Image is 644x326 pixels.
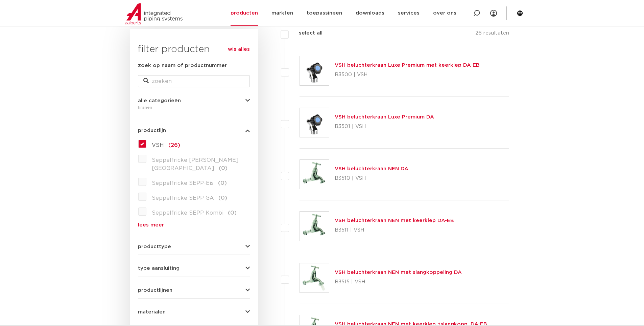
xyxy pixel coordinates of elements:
[152,180,214,186] span: Seppelfricke SEPP-Eis
[138,98,181,103] span: alle categorieën
[138,288,250,293] button: productlijnen
[168,143,180,148] span: (26)
[138,98,250,103] button: alle categorieën
[300,212,329,241] img: Thumbnail for VSH beluchterkraan NEN met keerklep DA-EB
[138,222,250,227] a: lees meer
[138,266,180,271] span: type aansluiting
[219,166,228,171] span: (0)
[152,143,164,148] span: VSH
[300,108,329,137] img: Thumbnail for VSH beluchterkraan Luxe Premium DA
[152,210,223,216] span: Seppelfricke SEPP Kombi
[300,56,329,85] img: Thumbnail for VSH beluchterkraan Luxe Premium met keerklep DA-EB
[300,263,329,292] img: Thumbnail for VSH beluchterkraan NEN met slangkoppeling DA
[335,114,434,119] a: VSH beluchterkraan Luxe Premium DA
[475,29,509,40] p: 26 resultaten
[335,121,434,132] p: B3501 | VSH
[138,75,250,87] input: zoeken
[300,160,329,189] img: Thumbnail for VSH beluchterkraan NEN DA
[335,277,462,287] p: B3515 | VSH
[335,166,408,171] a: VSH beluchterkraan NEN DA
[335,225,454,236] p: B3511 | VSH
[138,244,171,249] span: producttype
[138,128,166,133] span: productlijn
[152,157,239,171] span: Seppelfricke [PERSON_NAME][GEOGRAPHIC_DATA]
[335,63,480,68] a: VSH beluchterkraan Luxe Premium met keerklep DA-EB
[335,218,454,223] a: VSH beluchterkraan NEN met keerklep DA-EB
[138,266,250,271] button: type aansluiting
[138,103,250,111] div: kranen
[289,29,323,37] label: select all
[218,195,227,201] span: (0)
[138,288,172,293] span: productlijnen
[335,69,480,80] p: B3500 | VSH
[218,180,227,186] span: (0)
[228,210,237,216] span: (0)
[138,128,250,133] button: productlijn
[138,62,227,70] label: zoek op naam of productnummer
[335,270,462,275] a: VSH beluchterkraan NEN met slangkoppeling DA
[152,195,214,201] span: Seppelfricke SEPP GA
[138,309,250,314] button: materialen
[335,173,408,184] p: B3510 | VSH
[138,309,166,314] span: materialen
[228,45,250,53] a: wis alles
[138,244,250,249] button: producttype
[138,43,250,56] h3: filter producten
